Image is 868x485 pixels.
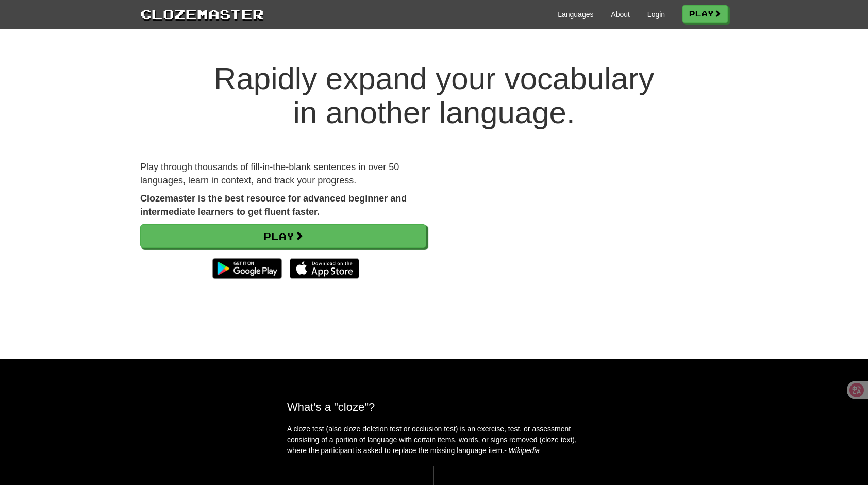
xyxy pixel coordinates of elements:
img: Download_on_the_App_Store_Badge_US-UK_135x40-25178aeef6eb6b83b96f5f2d004eda3bffbb37122de64afbaef7... [290,258,359,279]
a: About [611,9,630,20]
a: Clozemaster [140,4,264,23]
a: Login [647,9,665,20]
em: - Wikipedia [504,446,540,455]
a: Play [682,5,728,23]
a: Languages [558,9,593,20]
a: Play [140,224,426,248]
img: Get it on Google Play [207,253,287,284]
p: A cloze test (also cloze deletion test or occlusion test) is an exercise, test, or assessment con... [287,424,581,456]
p: Play through thousands of fill-in-the-blank sentences in over 50 languages, learn in context, and... [140,161,426,187]
h2: What's a "cloze"? [287,400,581,413]
strong: Clozemaster is the best resource for advanced beginner and intermediate learners to get fluent fa... [140,193,407,217]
